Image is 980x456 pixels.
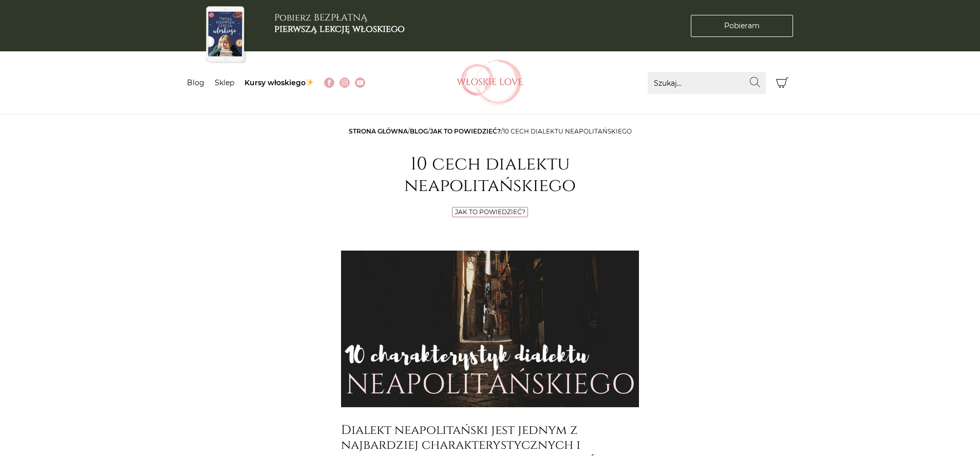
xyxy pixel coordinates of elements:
button: Koszyk [771,72,793,94]
a: Kursy włoskiego [244,78,314,87]
a: Jak to powiedzieć? [430,127,501,135]
h1: 10 cech dialektu neapolitańskiego [341,154,639,197]
a: Strona główna [349,127,408,135]
span: 10 cech dialektu neapolitańskiego [503,127,632,135]
h3: Pobierz BEZPŁATNĄ [274,12,405,34]
a: Jak to powiedzieć? [455,208,525,216]
a: Pobieram [691,15,793,37]
span: Pobieram [724,21,760,31]
a: Blog [187,78,204,87]
a: Blog [410,127,428,135]
img: ✨ [306,79,313,86]
a: Sklep [215,78,234,87]
b: pierwszą lekcję włoskiego [274,23,405,35]
span: / / / [349,127,632,135]
input: Szukaj... [648,72,766,94]
img: Włoskielove [457,60,523,106]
